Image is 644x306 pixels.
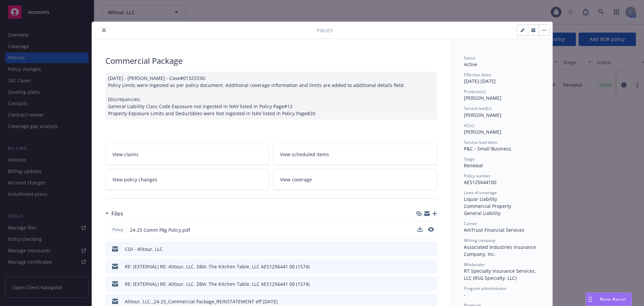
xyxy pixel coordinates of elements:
[105,169,269,190] a: View policy changes
[464,203,539,210] div: Commercial Property
[464,162,483,169] span: Renewal
[600,296,626,302] span: Nova Assist
[112,176,157,183] span: View policy changes
[280,176,312,183] span: View coverage
[464,262,485,267] span: Wholesaler
[586,293,632,306] button: Nova Assist
[100,26,108,34] button: close
[464,173,490,179] span: Policy number
[417,226,423,232] button: download file
[586,293,594,306] div: Drag to move
[464,244,537,257] span: Associated Industries Insurance Company, Inc.
[418,263,423,270] button: download file
[464,227,524,233] span: AmTrust Financial Services
[105,55,437,67] div: Commercial Package
[464,139,497,145] span: Service lead team
[105,209,123,218] div: Files
[125,263,310,270] div: RE: (EXTERNAL) RE: Alitour, LLC. DBA: The Kitchen Table, LLC AES1256441 00 (1574)
[464,145,511,152] span: P&C - Small Business
[317,27,333,34] span: Policy
[105,144,269,165] a: View claims
[464,112,501,118] span: [PERSON_NAME]
[273,169,437,190] a: View coverage
[464,105,491,111] span: Service lead(s)
[125,246,163,253] div: COI - Alitour, LLC
[464,190,497,195] span: Lines of coverage
[428,227,434,232] button: preview file
[464,89,486,94] span: Producer(s)
[125,280,310,288] div: RE: (EXTERNAL) RE: Alitour, LLC. DBA: The Kitchen Table, LLC AES1256441 00 (1574)
[464,237,495,243] span: Writing company
[418,246,423,253] button: download file
[464,123,474,128] span: AC(s)
[112,151,139,158] span: View claims
[428,246,434,253] button: preview file
[418,298,423,305] button: download file
[428,226,434,233] button: preview file
[464,221,477,226] span: Carrier
[464,292,466,298] span: -
[125,298,278,305] div: Alitour, LLC._24-25_Commercial Package_REINSTATEMENT eff [DATE]
[464,156,475,162] span: Stage
[464,268,537,281] span: RT Specialty Insurance Services, LLC (RSG Specialty, LLC)
[464,72,539,85] div: [DATE] - [DATE]
[417,226,423,233] button: download file
[464,195,539,203] div: Liquor Liability
[130,226,190,233] span: 24-25 Comm Pkg Policy.pdf
[111,227,124,233] span: Policy
[464,72,491,78] span: Effective dates
[280,151,329,158] span: View scheduled items
[428,280,434,288] button: preview file
[464,61,477,68] span: Active
[428,298,434,305] button: preview file
[111,209,123,218] h3: Files
[464,95,501,101] span: [PERSON_NAME]
[418,280,423,288] button: download file
[464,210,539,217] div: General Liability
[464,179,496,185] span: AES125644100
[464,55,476,61] span: Status
[464,129,501,135] span: [PERSON_NAME]
[464,286,507,291] span: Program administrator
[273,144,437,165] a: View scheduled items
[428,263,434,270] button: preview file
[105,72,437,120] div: [DATE] - [PERSON_NAME] - Case#01323330: Policy Limits were Ingested as per policy document. Addit...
